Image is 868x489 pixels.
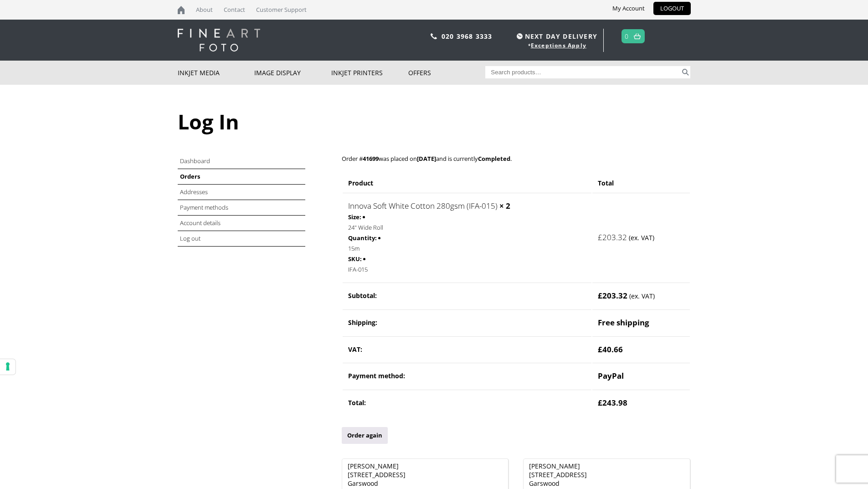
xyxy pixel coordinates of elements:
span: £ [598,397,602,408]
mark: [DATE] [417,154,436,163]
span: NEXT DAY DELIVERY [514,31,597,41]
a: Exceptions Apply [531,41,586,49]
img: basket.svg [634,33,641,39]
th: VAT: [343,336,591,362]
mark: Completed [478,154,510,163]
a: Addresses [180,188,208,196]
span: £ [598,344,602,355]
p: IFA-015 [348,264,586,275]
a: My Account [606,2,652,15]
span: £ [598,290,602,301]
a: Log out [180,234,200,242]
a: Dashboard [180,157,210,165]
nav: Account pages [178,154,332,247]
span: 203.32 [598,290,627,301]
a: LOGOUT [653,2,691,15]
a: Image Display [254,61,331,85]
a: Innova Soft White Cotton 280gsm (IFA-015) [348,201,498,211]
small: (ex. VAT) [629,233,654,242]
button: Search [680,66,691,78]
a: Account details [180,219,221,227]
th: Product [343,174,591,192]
input: Search products… [485,66,680,78]
span: £ [598,232,602,242]
span: 40.66 [598,344,623,355]
a: 0 [625,30,629,43]
strong: Quantity: [348,233,377,243]
small: (ex. VAT) [629,292,655,300]
strong: SKU: [348,254,362,264]
img: phone.svg [431,33,437,39]
th: Total: [343,390,591,416]
th: Subtotal: [343,283,591,309]
th: Total [592,174,690,192]
p: Order # was placed on and is currently . [342,154,691,164]
td: Free shipping [592,309,690,335]
h1: Log In [178,108,691,135]
th: Payment method: [343,363,591,389]
mark: 41699 [363,154,379,163]
img: logo-white.svg [178,29,260,51]
a: Order again [342,427,388,444]
bdi: 203.32 [598,232,627,242]
a: Payment methods [180,203,228,211]
strong: × 2 [499,201,510,211]
a: Inkjet Printers [331,61,408,85]
strong: Size: [348,212,361,222]
a: Offers [408,61,485,85]
th: Shipping: [343,309,591,335]
a: Orders [180,172,200,180]
img: time.svg [517,33,523,39]
p: 15m [348,243,586,254]
span: 243.98 [598,397,627,408]
td: PayPal [592,363,690,389]
a: 020 3968 3333 [442,32,493,41]
p: 24" Wide Roll [348,222,586,233]
a: Inkjet Media [178,61,255,85]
